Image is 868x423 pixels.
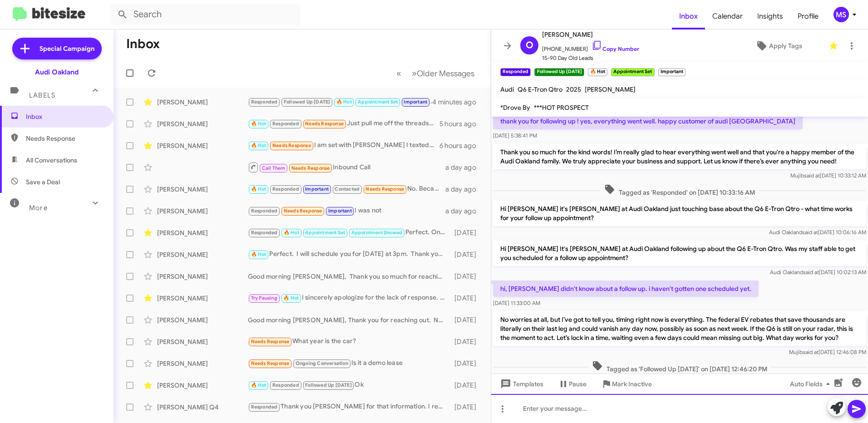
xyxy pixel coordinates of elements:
[157,272,248,281] div: [PERSON_NAME]
[705,3,750,30] a: Calendar
[335,186,360,192] span: Contacted
[542,40,639,54] span: [PHONE_NUMBER]
[251,251,266,257] span: 🔥 Hot
[251,295,277,301] span: Try Pausing
[500,103,530,112] span: *Drove By
[534,68,584,76] small: Followed Up [DATE]
[157,207,248,216] div: [PERSON_NAME]
[493,300,540,306] span: [DATE] 11:33:00 AM
[542,29,639,40] span: [PERSON_NAME]
[248,97,432,107] div: Good afternoon [PERSON_NAME], Just so you know. We just sold one of the 2 Q6s. Only one left. I w...
[611,68,654,76] small: Appointment Set
[284,208,322,214] span: Needs Response
[351,230,403,236] span: Appointment Showed
[251,382,266,388] span: 🔥 Hot
[251,186,266,192] span: 🔥 Hot
[500,85,514,93] span: Audi
[404,99,427,105] span: Important
[803,269,819,275] span: said at
[358,99,398,105] span: Appointment Set
[594,376,659,392] button: Mark Inactive
[439,119,483,128] div: 5 hours ago
[248,315,450,325] div: Good morning [PERSON_NAME], Thank you for reaching out. No we have not received the pictures or m...
[26,134,103,143] span: Needs Response
[802,229,818,236] span: said at
[569,376,587,392] span: Pause
[157,119,248,128] div: [PERSON_NAME]
[803,349,819,355] span: said at
[769,229,866,236] span: Audi Oakland [DATE] 10:06:16 AM
[450,228,483,237] div: [DATE]
[126,37,160,51] h1: Inbox
[284,99,330,105] span: Followed Up [DATE]
[491,376,551,392] button: Templates
[157,315,248,325] div: [PERSON_NAME]
[248,402,450,412] div: Thank you [PERSON_NAME] for that information. I really appreciate it. Let me know if there is any...
[750,3,790,30] span: Insights
[450,403,483,412] div: [DATE]
[450,294,483,303] div: [DATE]
[826,7,858,22] button: MS
[29,204,48,212] span: More
[305,186,329,192] span: Important
[391,64,480,83] nav: Page navigation example
[272,186,299,192] span: Responded
[12,38,102,59] a: Special Campaign
[534,103,589,112] span: ***HOT PROSPECT
[365,186,404,192] span: Needs Response
[658,68,686,76] small: Important
[439,141,483,150] div: 6 hours ago
[396,68,401,79] span: «
[588,360,771,374] span: Tagged as 'Followed Up [DATE]' on [DATE] 12:46:20 PM
[291,165,330,171] span: Needs Response
[450,337,483,346] div: [DATE]
[251,360,290,366] span: Needs Response
[432,98,483,107] div: 4 minutes ago
[601,184,759,197] span: Tagged as 'Responded' on [DATE] 10:33:16 AM
[790,376,833,392] span: Auto Fields
[157,403,248,412] div: [PERSON_NAME] Q4
[26,177,60,187] span: Save a Deal
[769,38,802,54] span: Apply Tags
[248,336,450,347] div: What year is the car?
[251,404,278,410] span: Responded
[833,7,849,22] div: MS
[248,162,445,173] div: Inbound Call
[248,293,450,303] div: I sincerely apologize for the lack of response. I’ve asked my Brand Specialist, [PERSON_NAME], to...
[450,272,483,281] div: [DATE]
[157,98,248,107] div: [PERSON_NAME]
[450,250,483,259] div: [DATE]
[518,85,562,93] span: Q6 E-Tron Qtro
[248,358,450,369] div: Is it a demo lease
[391,64,407,83] button: Previous
[251,208,278,214] span: Responded
[450,315,483,325] div: [DATE]
[789,349,866,355] span: Mujib [DATE] 12:46:08 PM
[248,272,450,281] div: Good morning [PERSON_NAME], Thank you so much for reaching out and your interest in our Q6s. Rest...
[445,185,483,194] div: a day ago
[248,206,445,216] div: I was not
[305,382,352,388] span: Followed Up [DATE]
[305,230,345,236] span: Appointment Set
[305,121,344,127] span: Needs Response
[262,165,286,171] span: Call Them
[272,143,311,148] span: Needs Response
[566,85,581,93] span: 2025
[35,68,79,77] div: Audi Oakland
[29,91,55,99] span: Labels
[445,163,483,172] div: a day ago
[248,140,439,151] div: I am set with [PERSON_NAME] I texted him directly. They are aware of the rebate but have zero tim...
[296,360,348,366] span: Ongoing Conversation
[157,185,248,194] div: [PERSON_NAME]
[248,227,450,238] div: Perfect. Once you are here. Ask for Mujib. I will make sure you are in great hands.
[592,45,639,52] a: Copy Number
[585,85,636,93] span: [PERSON_NAME]
[493,132,537,139] span: [DATE] 5:38:41 PM
[450,381,483,390] div: [DATE]
[551,376,594,392] button: Pause
[157,381,248,390] div: [PERSON_NAME]
[328,208,352,214] span: Important
[790,3,826,30] a: Profile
